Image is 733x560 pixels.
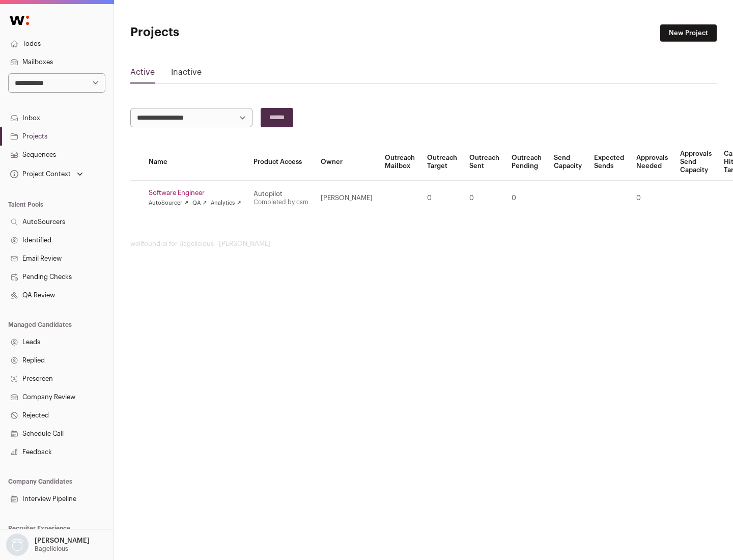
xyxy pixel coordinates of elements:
[463,144,505,181] th: Outreach Sent
[130,24,326,41] h1: Projects
[149,189,241,197] a: Software Engineer
[315,144,379,181] th: Owner
[253,199,308,205] a: Completed by csm
[192,199,207,207] a: QA ↗
[630,144,674,181] th: Approvals Needed
[505,181,548,216] td: 0
[379,144,421,181] th: Outreach Mailbox
[505,144,548,181] th: Outreach Pending
[315,181,379,216] td: [PERSON_NAME]
[463,181,505,216] td: 0
[660,24,717,42] a: New Project
[130,240,717,248] footer: wellfound:ai for Bagelicious - [PERSON_NAME]
[630,181,674,216] td: 0
[8,170,71,178] div: Project Context
[4,534,92,556] button: Open dropdown
[421,181,463,216] td: 0
[143,144,247,181] th: Name
[247,144,315,181] th: Product Access
[35,545,68,553] p: Bagelicious
[6,534,29,556] img: nopic.png
[421,144,463,181] th: Outreach Target
[548,144,588,181] th: Send Capacity
[211,199,241,207] a: Analytics ↗
[4,10,35,31] img: Wellfound
[171,66,202,82] a: Inactive
[149,199,188,207] a: AutoSourcer ↗
[253,190,308,198] div: Autopilot
[8,167,85,181] button: Open dropdown
[674,144,718,181] th: Approvals Send Capacity
[130,66,155,82] a: Active
[588,144,630,181] th: Expected Sends
[35,537,90,545] p: [PERSON_NAME]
